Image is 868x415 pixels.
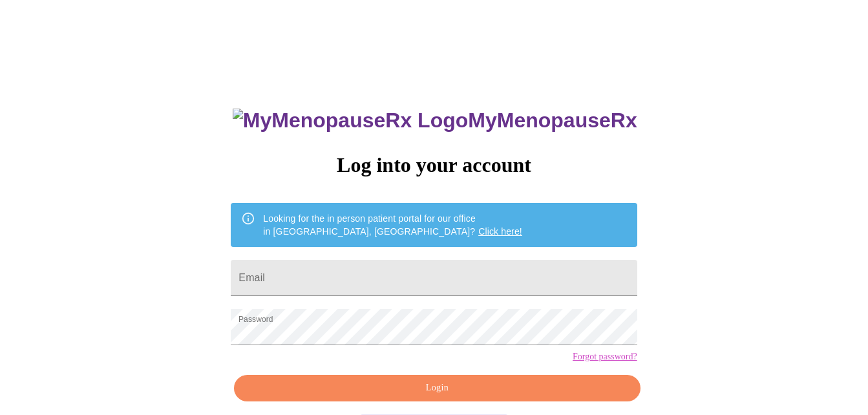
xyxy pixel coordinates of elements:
span: Login [249,380,625,396]
a: Click here! [478,226,522,237]
h3: MyMenopauseRx [233,109,637,133]
img: MyMenopauseRx Logo [233,109,468,133]
button: Login [234,375,640,401]
a: Forgot password? [573,352,637,362]
h3: Log into your account [231,153,637,177]
div: Looking for the in person patient portal for our office in [GEOGRAPHIC_DATA], [GEOGRAPHIC_DATA]? [263,207,522,243]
